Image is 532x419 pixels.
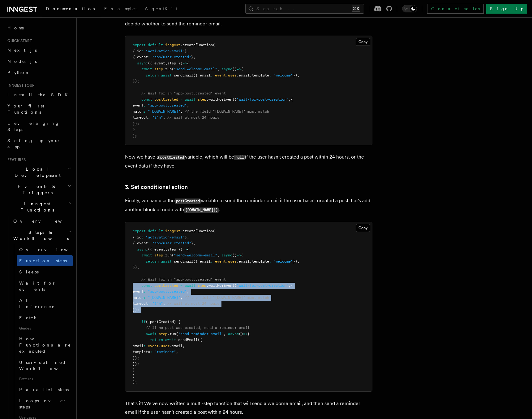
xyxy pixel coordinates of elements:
[148,247,165,251] span: ({ event
[187,247,189,251] span: {
[5,166,67,178] span: Local Development
[163,301,165,306] span: ,
[185,235,187,239] span: }
[148,289,187,294] span: "app/post.created"
[211,73,213,77] span: :
[176,350,178,354] span: ,
[182,61,187,65] span: =>
[217,67,219,71] span: ,
[215,73,226,77] span: event
[193,55,195,59] span: ,
[174,73,193,77] span: sendEmail
[152,55,191,59] span: "app/user.created"
[133,121,139,126] span: });
[273,73,293,77] span: "welcome"
[133,362,139,366] span: });
[19,336,71,354] span: How Functions are executed
[304,13,315,18] code: null
[146,259,159,264] span: return
[252,259,269,264] span: template
[165,338,176,342] span: await
[150,338,163,342] span: return
[239,332,243,336] span: ()
[17,323,73,333] span: Guides
[19,398,66,409] span: Loops over steps
[17,295,73,312] a: AI Inference
[148,55,150,59] span: :
[174,253,217,257] span: "send-welcome-email"
[141,283,152,288] span: const
[237,73,250,77] span: .email
[213,229,215,233] span: (
[19,298,55,309] span: AI Inference
[191,241,193,245] span: }
[198,283,206,288] span: step
[241,253,243,257] span: {
[221,253,232,257] span: async
[150,350,152,354] span: :
[245,4,364,14] button: Search...⌘K
[19,360,75,371] span: User-defined Workflows
[237,253,241,257] span: =>
[5,118,73,135] a: Leveraging Steps
[174,67,217,71] span: "send-welcome-email"
[141,235,144,239] span: :
[148,320,150,324] span: !
[250,73,252,77] span: ,
[146,320,148,324] span: (
[5,100,73,118] a: Your first Functions
[133,344,144,348] span: email
[17,255,73,266] a: Function steps
[228,259,237,264] span: user
[141,2,181,17] a: AgentKit
[5,83,35,88] span: Inngest tour
[193,73,211,77] span: ({ email
[172,253,174,257] span: (
[19,247,83,252] span: Overview
[356,38,370,46] button: Copy
[133,235,141,239] span: { id
[180,295,182,300] span: ,
[125,153,372,170] p: Now we have a variable, which will be if the user hasn't created a post within 24 hours, or the e...
[180,229,213,233] span: .createFunction
[402,5,417,12] button: Toggle dark mode
[243,332,247,336] span: =>
[133,103,144,107] span: event
[148,115,150,120] span: :
[133,109,144,114] span: match
[148,344,159,348] span: event
[234,97,237,102] span: (
[185,49,187,53] span: }
[133,301,148,306] span: timeout
[141,97,152,102] span: const
[125,183,188,191] a: 3. Set conditional action
[11,216,73,227] a: Overview
[187,103,189,107] span: ,
[211,259,213,264] span: :
[148,301,150,306] span: :
[172,67,174,71] span: (
[133,265,139,269] span: });
[19,387,69,392] span: Parallel steps
[486,4,527,14] a: Sign Up
[141,67,152,71] span: await
[184,207,219,213] code: [DOMAIN_NAME]()
[133,368,135,372] span: }
[7,59,37,64] span: Node.js
[180,43,213,47] span: .createFunction
[167,247,182,251] span: step })
[148,61,165,65] span: ({ event
[226,73,228,77] span: .
[232,67,237,71] span: ()
[217,253,219,257] span: ,
[137,247,148,251] span: async
[247,332,250,336] span: {
[152,241,191,245] span: "app/user.created"
[187,49,189,53] span: ,
[133,127,135,132] span: }
[17,312,73,323] a: Fetch
[224,332,226,336] span: ,
[7,121,60,132] span: Leveraging Steps
[125,196,372,214] p: Finally, we can use the variable to send the reminder email if the user hasn't created a post. Le...
[161,73,172,77] span: await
